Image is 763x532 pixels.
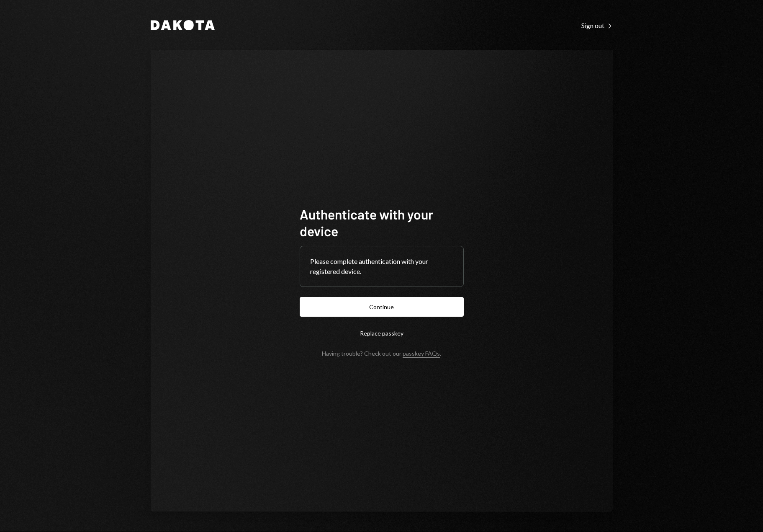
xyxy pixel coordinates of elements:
[322,350,441,357] div: Having trouble? Check out our .
[310,256,453,276] div: Please complete authentication with your registered device.
[300,297,464,317] button: Continue
[403,350,440,358] a: passkey FAQs
[581,21,613,30] a: Sign out
[300,206,464,239] h1: Authenticate with your device
[581,21,613,30] div: Sign out
[300,323,464,343] button: Replace passkey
